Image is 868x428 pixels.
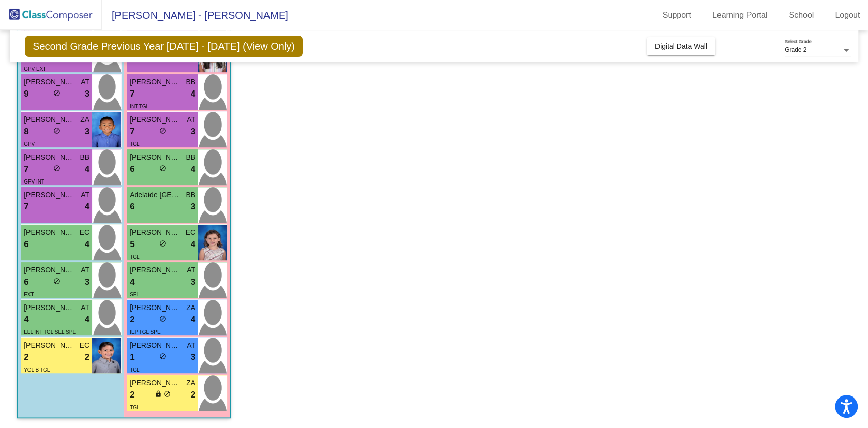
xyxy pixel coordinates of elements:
span: 2 [130,388,134,402]
span: AT [187,265,195,276]
span: TGL [130,254,139,260]
span: 3 [85,276,89,289]
span: [PERSON_NAME] [130,378,181,388]
span: EC [80,340,89,351]
span: 3 [191,276,195,289]
span: ZA [186,378,195,388]
span: [PERSON_NAME] [24,152,75,163]
span: IEP TGL SPE [130,329,160,335]
span: 4 [24,313,28,326]
span: [PERSON_NAME] [24,302,75,313]
span: Second Grade Previous Year [DATE] - [DATE] (View Only) [25,36,303,57]
span: BB [186,152,195,163]
span: [PERSON_NAME] [130,227,181,238]
span: 3 [85,125,89,138]
span: do_not_disturb_alt [53,278,61,285]
span: TGL [130,405,139,410]
span: 3 [191,200,195,213]
span: SEL [130,292,139,297]
span: [PERSON_NAME] [130,77,181,87]
span: 9 [24,87,28,101]
span: EC [186,227,195,238]
span: BB [80,152,89,163]
span: ELL INT TGL SEL SPE [24,329,76,335]
span: [PERSON_NAME] [130,302,181,313]
span: 7 [130,125,134,138]
span: 2 [130,313,134,326]
span: TGL [130,367,139,373]
span: 2 [191,388,195,402]
span: ZA [186,302,195,313]
span: YGL B TGL [24,367,50,373]
span: GPV [24,141,35,147]
span: [PERSON_NAME] [130,152,181,163]
span: 4 [191,238,195,251]
span: [PERSON_NAME] [130,265,181,276]
span: 7 [130,87,134,101]
span: [PERSON_NAME] [130,340,181,351]
span: [PERSON_NAME] [24,190,75,200]
span: AT [81,77,89,87]
span: 3 [191,125,195,138]
span: do_not_disturb_alt [159,127,166,134]
span: 5 [130,238,134,251]
span: AT [81,302,89,313]
span: 4 [191,313,195,326]
a: Support [654,7,699,23]
span: 6 [130,200,134,213]
a: Logout [827,7,868,23]
span: Adelaide [GEOGRAPHIC_DATA] [130,190,181,200]
span: lock [155,390,162,398]
button: Digital Data Wall [647,37,715,55]
span: BB [186,190,195,200]
span: Digital Data Wall [655,42,707,50]
span: 4 [191,87,195,101]
span: AT [81,265,89,276]
span: 6 [130,163,134,176]
span: INT TGL [130,104,149,109]
span: do_not_disturb_alt [159,165,166,172]
span: 3 [85,87,89,101]
span: do_not_disturb_alt [53,127,61,134]
span: 8 [24,125,28,138]
span: GPV INT [24,179,44,185]
span: EXT [24,292,34,297]
span: 4 [130,276,134,289]
span: [PERSON_NAME] [24,227,75,238]
span: [PERSON_NAME] [24,77,75,87]
span: TGL [130,141,139,147]
span: [PERSON_NAME] [24,114,75,125]
span: 3 [191,351,195,364]
a: Learning Portal [704,7,776,23]
span: 1 [130,351,134,364]
span: do_not_disturb_alt [53,165,61,172]
a: School [781,7,822,23]
span: EC [80,227,89,238]
span: 4 [191,163,195,176]
span: 6 [24,276,28,289]
span: BB [186,77,195,87]
span: 7 [24,200,28,213]
span: 4 [85,238,89,251]
span: AT [81,190,89,200]
span: 6 [24,238,28,251]
span: 2 [24,351,28,364]
span: [PERSON_NAME] - [PERSON_NAME] [102,7,288,23]
span: 4 [85,200,89,213]
span: GPV EXT [24,66,46,72]
span: AT [187,114,195,125]
span: do_not_disturb_alt [159,240,166,247]
span: 7 [24,163,28,176]
span: do_not_disturb_alt [159,353,166,360]
span: [PERSON_NAME] [24,340,75,351]
span: do_not_disturb_alt [164,390,171,398]
span: 2 [85,351,89,364]
span: do_not_disturb_alt [159,315,166,322]
span: [PERSON_NAME] [PERSON_NAME] [130,114,181,125]
span: AT [187,340,195,351]
span: Grade 2 [785,46,806,53]
span: 4 [85,313,89,326]
span: [PERSON_NAME] [24,265,75,276]
span: 4 [85,163,89,176]
span: ZA [80,114,89,125]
